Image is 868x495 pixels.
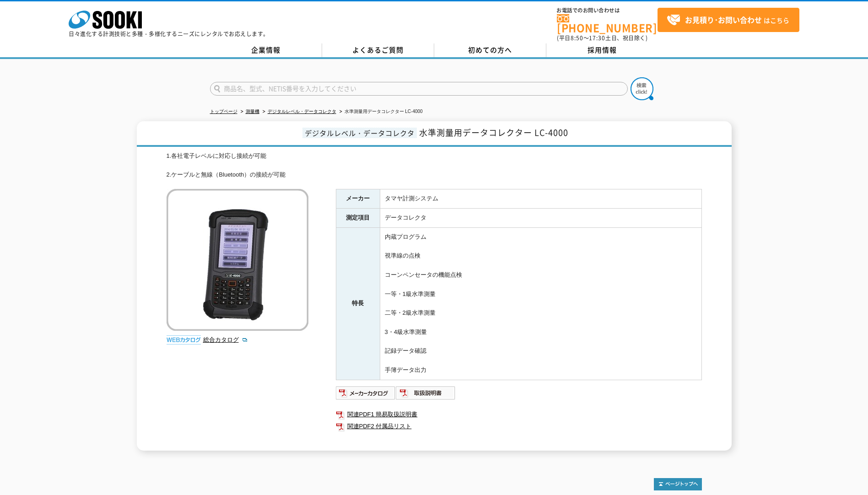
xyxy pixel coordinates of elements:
[336,209,380,228] th: 測定項目
[336,386,396,400] img: メーカーカタログ
[167,335,201,344] img: webカタログ
[380,227,701,380] td: 内蔵プログラム 視準線の点検 コーンペンセータの機能点検 一等・1級水準測量 二等・2級水準測量 3・4級水準測量 記録データ確認 手簿データ出力
[557,8,658,13] span: お電話でのお問い合わせは
[336,409,702,420] a: 関連PDF1 簡易取扱説明書
[167,189,308,331] img: 水準測量用データコレクター LC-4000
[557,14,658,33] a: [PHONE_NUMBER]
[685,14,762,25] strong: お見積り･お問い合わせ
[268,109,336,114] a: デジタルレベル・データコレクタ
[380,189,701,209] td: タマヤ計測システム
[210,43,322,57] a: 企業情報
[396,386,456,400] img: 取扱説明書
[302,128,417,138] span: デジタルレベル・データコレクタ
[203,336,248,343] a: 総合カタログ
[557,34,647,42] span: (平日 ～ 土日、祝日除く)
[419,126,568,139] span: 水準測量用データコレクター LC-4000
[658,8,799,32] a: お見積り･お問い合わせはこちら
[571,34,583,42] span: 8:50
[396,392,456,398] a: 取扱説明書
[336,189,380,209] th: メーカー
[322,43,434,57] a: よくあるご質問
[246,109,259,114] a: 測量機
[546,43,658,57] a: 採用情報
[336,392,396,398] a: メーカーカタログ
[380,209,701,228] td: データコレクタ
[336,227,380,380] th: 特長
[210,109,237,114] a: トップページ
[336,420,702,432] a: 関連PDF2 付属品リスト
[338,107,423,117] li: 水準測量用データコレクター LC-4000
[667,13,789,27] span: はこちら
[69,31,269,37] p: 日々進化する計測技術と多種・多様化するニーズにレンタルでお応えします。
[434,43,546,57] a: 初めての方へ
[589,34,605,42] span: 17:30
[210,82,628,96] input: 商品名、型式、NETIS番号を入力してください
[468,45,512,55] span: 初めての方へ
[654,478,702,490] img: トップページへ
[631,77,653,100] img: btn_search.png
[167,151,702,180] div: 1.各社電子レベルに対応し接続が可能 2.ケーブルと無線（Bluetooth）の接続が可能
